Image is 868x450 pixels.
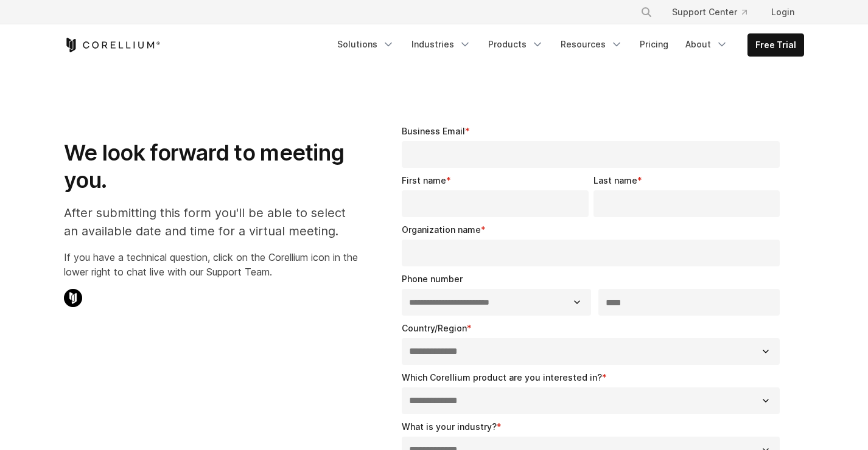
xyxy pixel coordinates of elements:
[635,1,657,23] button: Search
[593,175,637,185] span: Last name
[64,250,358,279] p: If you have a technical question, click on the Corellium icon in the lower right to chat live wit...
[64,38,161,52] a: Corellium Home
[330,33,402,55] a: Solutions
[402,323,467,333] span: Country/Region
[402,421,497,432] span: What is your industry?
[662,1,757,23] a: Support Center
[64,139,358,194] h1: We look forward to meeting you.
[64,289,82,307] img: Corellium Chat Icon
[404,33,478,55] a: Industries
[330,33,804,57] div: Navigation Menu
[402,175,446,185] span: First name
[402,224,481,235] span: Organization name
[481,33,551,55] a: Products
[402,126,465,136] span: Business Email
[748,34,803,56] a: Free Trial
[402,274,463,284] span: Phone number
[402,372,602,382] span: Which Corellium product are you interested in?
[678,33,735,55] a: About
[632,33,676,55] a: Pricing
[761,1,804,23] a: Login
[553,33,630,55] a: Resources
[64,204,358,240] p: After submitting this form you'll be able to select an available date and time for a virtual meet...
[626,1,804,23] div: Navigation Menu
